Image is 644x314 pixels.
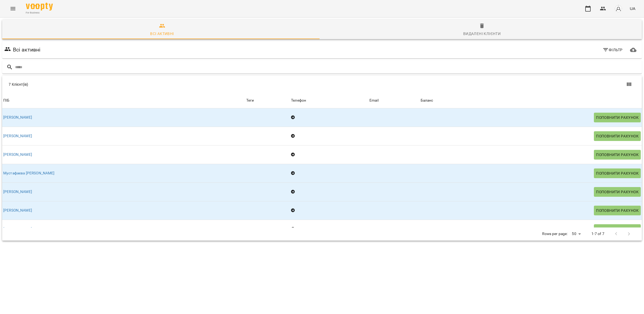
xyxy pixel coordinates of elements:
[3,97,244,104] span: ПІБ
[570,230,583,238] div: 50
[26,3,53,11] img: Voopty Logo
[591,231,604,237] p: 1-7 of 7
[596,133,639,139] span: Поповнити рахунок
[291,97,306,104] div: Sort
[291,97,306,104] div: Телефон
[369,97,418,104] span: Email
[421,97,641,104] span: Баланс
[603,47,623,53] span: Фільтр
[3,115,32,120] a: [PERSON_NAME]
[542,231,567,237] p: Rows per page:
[3,226,32,232] a: [PERSON_NAME]
[3,152,32,157] a: [PERSON_NAME]
[369,97,379,104] div: Sort
[628,4,638,13] button: UA
[594,224,641,234] button: Поповнити рахунок
[421,97,433,104] div: Sort
[3,208,32,213] a: [PERSON_NAME]
[291,97,367,104] span: Телефон
[421,97,433,104] div: Баланс
[596,207,639,214] span: Поповнити рахунок
[369,97,379,104] div: Email
[3,189,32,195] a: [PERSON_NAME]
[6,2,19,15] button: Menu
[9,82,325,87] div: 7 Клієнт(ів)
[622,78,635,91] button: Показати колонки
[13,46,41,54] h6: Всі активні
[596,226,639,232] span: Поповнити рахунок
[3,97,9,104] div: Sort
[594,187,641,197] button: Поповнити рахунок
[596,170,639,177] span: Поповнити рахунок
[3,133,32,139] a: [PERSON_NAME]
[596,189,639,195] span: Поповнити рахунок
[600,45,625,55] button: Фільтр
[594,113,641,122] button: Поповнити рахунок
[246,97,289,104] div: Теги
[594,168,641,178] button: Поповнити рахунок
[150,30,174,37] div: Всі активні
[3,171,55,176] a: Мустафаєва [PERSON_NAME]
[596,151,639,158] span: Поповнити рахунок
[594,150,641,160] button: Поповнити рахунок
[3,97,9,104] div: ПІБ
[594,131,641,141] button: Поповнити рахунок
[2,76,642,93] div: Table Toolbar
[594,206,641,215] button: Поповнити рахунок
[615,5,622,12] img: avatar_s.png
[596,114,639,121] span: Поповнити рахунок
[463,30,501,37] div: Видалені клієнти
[630,6,635,11] span: UA
[26,11,53,15] span: For Business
